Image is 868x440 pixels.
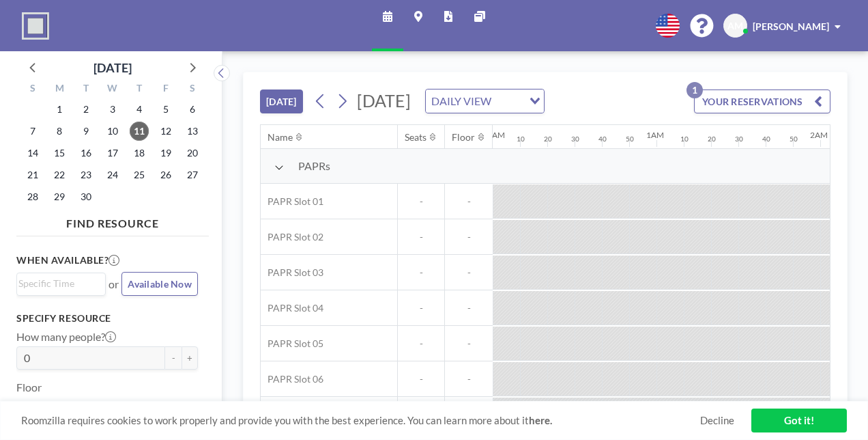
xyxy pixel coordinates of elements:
span: - [445,338,493,350]
span: Tuesday, September 2, 2025 [76,100,96,119]
span: PAPR Slot 03 [261,266,323,279]
h3: Specify resource [16,312,198,325]
span: [PERSON_NAME] [753,20,829,32]
span: Roomzilla requires cookies to work properly and provide you with the best experience. You can lea... [21,414,700,427]
span: Tuesday, September 9, 2025 [76,122,96,141]
span: Sunday, September 14, 2025 [23,143,42,163]
div: 50 [790,135,798,143]
div: Seats [405,131,426,143]
div: W [100,81,126,98]
label: Floor [16,381,42,394]
span: Tuesday, September 23, 2025 [76,165,96,184]
span: PAPR Slot 01 [261,195,323,208]
div: Search for option [17,273,105,294]
span: Wednesday, September 17, 2025 [103,143,122,163]
div: [DATE] [93,58,132,77]
span: - [445,195,493,208]
div: Name [267,131,293,143]
div: 40 [762,135,770,143]
div: 40 [598,135,607,143]
button: + [182,346,198,370]
span: PAPR Slot 06 [261,373,323,385]
span: - [445,373,493,385]
span: Thursday, September 11, 2025 [130,122,149,141]
div: 50 [626,135,634,143]
span: Sunday, September 21, 2025 [23,165,42,184]
div: T [73,81,100,98]
p: 1 [686,82,703,98]
div: 20 [544,135,552,143]
span: Sunday, September 28, 2025 [23,187,42,206]
span: Monday, September 8, 2025 [50,122,69,141]
div: M [46,81,73,98]
a: Got it! [751,409,847,432]
span: Friday, September 19, 2025 [156,143,175,163]
span: Monday, September 1, 2025 [50,100,69,119]
div: T [126,81,152,98]
div: 30 [735,135,743,143]
span: Monday, September 29, 2025 [50,187,69,206]
span: - [398,338,444,350]
span: PAPR Slot 05 [261,338,323,350]
input: Search for option [495,92,521,110]
span: - [398,231,444,243]
span: Thursday, September 18, 2025 [130,143,149,163]
img: organization-logo [22,12,49,40]
button: [DATE] [260,90,303,113]
span: Tuesday, September 16, 2025 [76,143,96,163]
span: PAPRs [298,159,330,173]
span: - [445,302,493,314]
span: Tuesday, September 30, 2025 [76,187,96,206]
div: Floor [452,131,475,143]
a: here. [529,414,552,426]
span: Monday, September 22, 2025 [50,165,69,184]
div: 2AM [810,130,828,140]
span: Friday, September 5, 2025 [156,100,175,119]
button: Available Now [121,272,198,296]
span: Wednesday, September 10, 2025 [103,122,122,141]
button: YOUR RESERVATIONS1 [694,90,830,113]
span: Friday, September 26, 2025 [156,165,175,184]
span: Saturday, September 20, 2025 [183,143,202,163]
div: S [179,81,205,98]
span: - [398,195,444,208]
span: DAILY VIEW [429,92,494,110]
span: [DATE] [357,90,411,111]
span: Thursday, September 25, 2025 [130,165,149,184]
span: Thursday, September 4, 2025 [130,100,149,119]
div: 12AM [482,130,505,140]
span: Wednesday, September 3, 2025 [103,100,122,119]
div: 20 [708,135,716,143]
input: Search for option [18,276,98,291]
span: - [445,266,493,279]
div: S [20,81,46,98]
div: 30 [571,135,579,143]
span: or [108,277,119,291]
div: 10 [680,135,689,143]
span: Monday, September 15, 2025 [50,143,69,163]
span: Friday, September 12, 2025 [156,122,175,141]
div: F [152,81,179,98]
span: Wednesday, September 24, 2025 [103,165,122,184]
span: PAPR Slot 02 [261,231,323,243]
div: Search for option [426,90,544,113]
span: Available Now [128,278,192,290]
span: - [445,231,493,243]
div: 1AM [646,130,664,140]
span: Saturday, September 13, 2025 [183,122,202,141]
a: Decline [700,414,734,427]
span: - [398,373,444,385]
span: Saturday, September 6, 2025 [183,100,202,119]
button: - [165,346,182,370]
h4: FIND RESOURCE [16,211,209,230]
span: Saturday, September 27, 2025 [183,165,202,184]
span: PAPR Slot 04 [261,302,323,314]
span: AM [727,20,743,32]
span: Sunday, September 7, 2025 [23,122,42,141]
label: How many people? [16,330,116,344]
span: - [398,266,444,279]
span: - [398,302,444,314]
div: 10 [517,135,525,143]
